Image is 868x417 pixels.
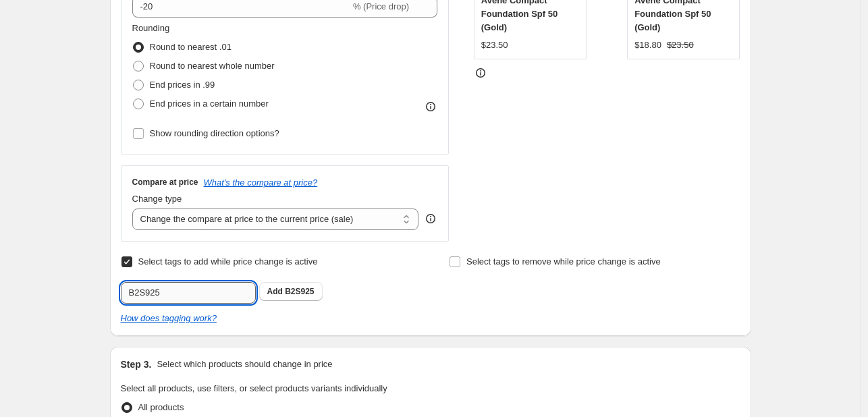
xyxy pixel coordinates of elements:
[138,402,184,412] span: All products
[150,61,275,71] span: Round to nearest whole number
[132,23,170,33] span: Rounding
[150,99,269,109] span: End prices in a certain number
[138,256,318,267] span: Select tags to add while price change is active
[121,383,387,393] span: Select all products, use filters, or select products variants individually
[150,80,215,90] span: End prices in .99
[132,194,182,204] span: Change type
[267,287,283,296] b: Add
[121,358,152,371] h2: Step 3.
[157,358,332,371] p: Select which products should change in price
[424,212,437,225] div: help
[121,282,256,304] input: Select tags to add
[634,38,661,52] div: $18.80
[285,287,314,296] span: B2S925
[150,42,232,52] span: Round to nearest .01
[481,38,508,52] div: $23.50
[132,177,198,188] h3: Compare at price
[150,128,279,138] span: Show rounding direction options?
[121,313,217,323] a: How does tagging work?
[667,38,694,52] strike: $23.50
[353,1,409,11] span: % (Price drop)
[204,177,318,188] button: What's the compare at price?
[259,282,323,301] button: Add B2S925
[466,256,661,267] span: Select tags to remove while price change is active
